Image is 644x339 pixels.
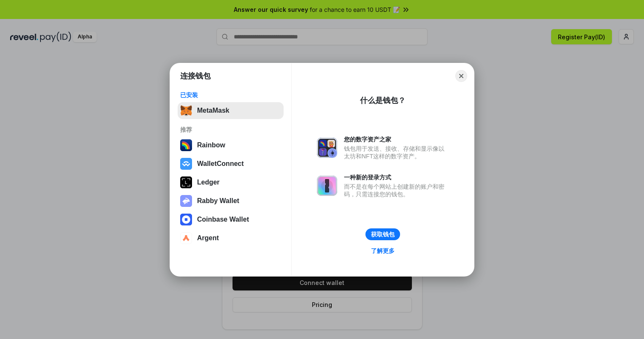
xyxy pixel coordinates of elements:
div: MetaMask [197,107,229,114]
div: 推荐 [180,126,281,133]
div: 您的数字资产之家 [344,136,449,143]
div: 一种新的登录方式 [344,174,449,181]
div: Rabby Wallet [197,197,239,205]
button: MetaMask [178,102,284,119]
button: Close [455,70,467,82]
button: Rabby Wallet [178,193,284,209]
button: Coinbase Wallet [178,211,284,228]
div: 已安装 [180,91,281,99]
img: svg+xml,%3Csvg%20xmlns%3D%22http%3A%2F%2Fwww.w3.org%2F2000%2Fsvg%22%20fill%3D%22none%22%20viewBox... [317,176,337,196]
button: WalletConnect [178,155,284,172]
div: WalletConnect [197,160,244,168]
div: 获取钱包 [371,231,395,238]
h1: 连接钱包 [180,71,211,81]
div: 而不是在每个网站上创建新的账户和密码，只需连接您的钱包。 [344,183,449,198]
button: Argent [178,230,284,247]
div: Ledger [197,179,219,186]
div: Coinbase Wallet [197,216,249,223]
img: svg+xml,%3Csvg%20width%3D%2228%22%20height%3D%2228%22%20viewBox%3D%220%200%2028%2028%22%20fill%3D... [180,232,192,244]
img: svg+xml,%3Csvg%20fill%3D%22none%22%20height%3D%2233%22%20viewBox%3D%220%200%2035%2033%22%20width%... [180,105,192,117]
button: 获取钱包 [365,228,400,240]
img: svg+xml,%3Csvg%20xmlns%3D%22http%3A%2F%2Fwww.w3.org%2F2000%2Fsvg%22%20fill%3D%22none%22%20viewBox... [180,195,192,207]
div: Rainbow [197,141,225,149]
div: Argent [197,234,219,242]
div: 了解更多 [371,247,395,255]
a: 了解更多 [366,245,400,256]
img: svg+xml,%3Csvg%20width%3D%2228%22%20height%3D%2228%22%20viewBox%3D%220%200%2028%2028%22%20fill%3D... [180,158,192,170]
div: 什么是钱包？ [360,95,406,106]
div: 钱包用于发送、接收、存储和显示像以太坊和NFT这样的数字资产。 [344,145,449,160]
img: svg+xml,%3Csvg%20xmlns%3D%22http%3A%2F%2Fwww.w3.org%2F2000%2Fsvg%22%20width%3D%2228%22%20height%3... [180,176,192,188]
button: Rainbow [178,137,284,154]
img: svg+xml,%3Csvg%20width%3D%2228%22%20height%3D%2228%22%20viewBox%3D%220%200%2028%2028%22%20fill%3D... [180,214,192,225]
img: svg+xml,%3Csvg%20width%3D%22120%22%20height%3D%22120%22%20viewBox%3D%220%200%20120%20120%22%20fil... [180,139,192,151]
button: Ledger [178,174,284,191]
img: svg+xml,%3Csvg%20xmlns%3D%22http%3A%2F%2Fwww.w3.org%2F2000%2Fsvg%22%20fill%3D%22none%22%20viewBox... [317,138,337,158]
